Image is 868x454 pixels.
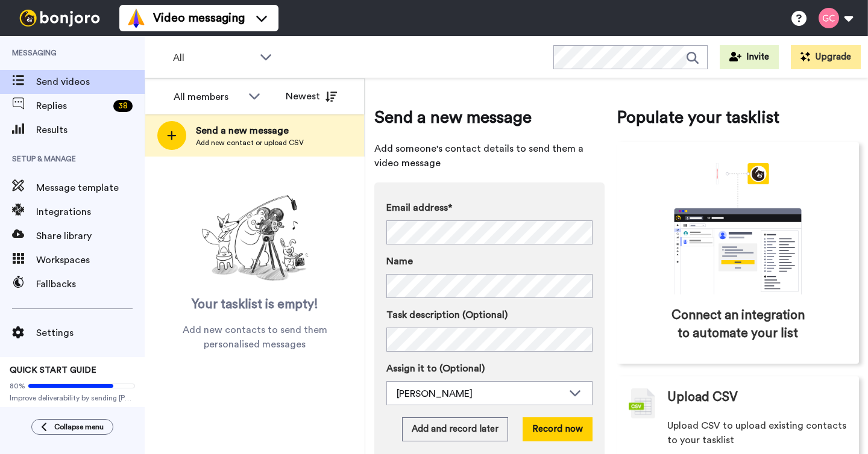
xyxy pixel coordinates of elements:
button: Collapse menu [31,419,113,435]
span: Video messaging [153,10,245,26]
button: Invite [720,45,779,69]
span: Add new contacts to send them personalised messages [163,323,347,352]
label: Email address* [386,201,593,215]
span: Populate your tasklist [617,105,859,129]
span: Results [36,123,145,137]
span: All [173,51,254,65]
button: Record now [523,417,593,441]
span: Fallbacks [36,277,145,291]
span: Share library [36,229,145,243]
div: 38 [113,100,133,112]
span: 80% [10,381,25,391]
span: Add someone's contact details to send them a video message [374,141,605,170]
span: Upload CSV [667,388,738,406]
div: All members [174,90,242,104]
span: Send a new message [196,123,304,138]
span: Workspaces [36,253,145,267]
span: Connect an integration to automate your list [668,306,808,343]
button: Add and record later [402,417,508,441]
div: animation [647,163,828,294]
img: csv-grey.png [629,388,655,418]
span: Add new contact or upload CSV [196,138,304,148]
span: Your tasklist is empty! [192,296,318,314]
span: Improve deliverability by sending [PERSON_NAME]’s from your own email [10,393,135,403]
label: Task description (Optional) [386,308,593,322]
span: Upload CSV to upload existing contacts to your tasklist [667,418,847,447]
div: [PERSON_NAME] [397,387,563,401]
span: Replies [36,99,108,113]
span: Name [386,254,413,269]
button: Upgrade [791,45,861,69]
img: ready-set-action.png [195,190,315,287]
span: Settings [36,326,145,340]
span: QUICK START GUIDE [10,366,96,375]
span: Message template [36,181,145,195]
span: Integrations [36,205,145,219]
span: Send a new message [374,105,605,129]
span: Send videos [36,75,145,89]
button: Newest [277,84,346,108]
img: vm-color.svg [127,8,146,28]
img: bj-logo-header-white.svg [14,10,105,26]
label: Assign it to (Optional) [386,361,593,376]
span: Collapse menu [54,422,104,432]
